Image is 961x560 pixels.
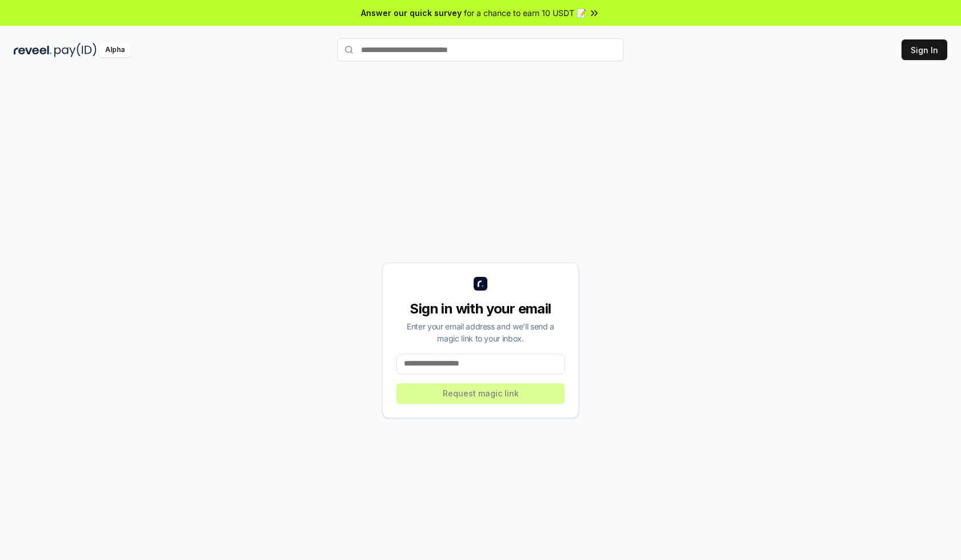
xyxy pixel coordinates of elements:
[54,43,97,57] img: pay_id
[902,39,947,60] button: Sign In
[396,300,565,318] div: Sign in with your email
[14,43,52,57] img: reveel_dark
[396,320,565,344] div: Enter your email address and we’ll send a magic link to your inbox.
[474,277,487,291] img: logo_small
[464,7,586,19] span: for a chance to earn 10 USDT 📝
[99,43,131,57] div: Alpha
[361,7,462,19] span: Answer our quick survey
